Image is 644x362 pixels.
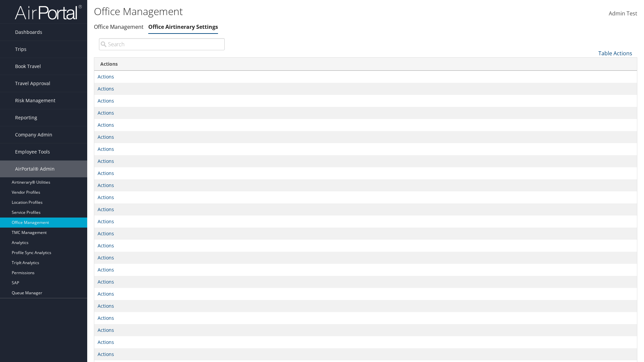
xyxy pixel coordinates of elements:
[94,4,456,18] h1: Office Management
[98,218,114,225] a: Actions
[94,58,637,71] th: Actions
[15,161,55,177] span: AirPortal® Admin
[15,92,55,109] span: Risk Management
[98,146,114,152] a: Actions
[98,254,114,261] a: Actions
[598,50,632,57] a: Table Actions
[98,351,114,357] a: Actions
[98,327,114,333] a: Actions
[15,58,41,75] span: Book Travel
[15,126,52,143] span: Company Admin
[98,303,114,309] a: Actions
[98,110,114,116] a: Actions
[98,158,114,164] a: Actions
[99,38,225,50] input: Search
[15,4,82,20] img: airportal-logo.png
[98,339,114,345] a: Actions
[98,170,114,176] a: Actions
[98,206,114,213] a: Actions
[94,23,144,31] a: Office Management
[15,109,37,126] span: Reporting
[98,230,114,237] a: Actions
[98,242,114,249] a: Actions
[98,279,114,285] a: Actions
[98,85,114,92] a: Actions
[15,143,50,160] span: Employee Tools
[98,122,114,128] a: Actions
[98,134,114,140] a: Actions
[609,3,637,24] a: Admin Test
[15,24,42,41] span: Dashboards
[609,10,637,17] span: Admin Test
[98,73,114,80] a: Actions
[15,75,50,92] span: Travel Approval
[98,315,114,321] a: Actions
[148,23,218,31] a: Office Airtinerary Settings
[98,194,114,200] a: Actions
[98,98,114,104] a: Actions
[98,266,114,273] a: Actions
[98,182,114,188] a: Actions
[15,41,26,58] span: Trips
[98,291,114,297] a: Actions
